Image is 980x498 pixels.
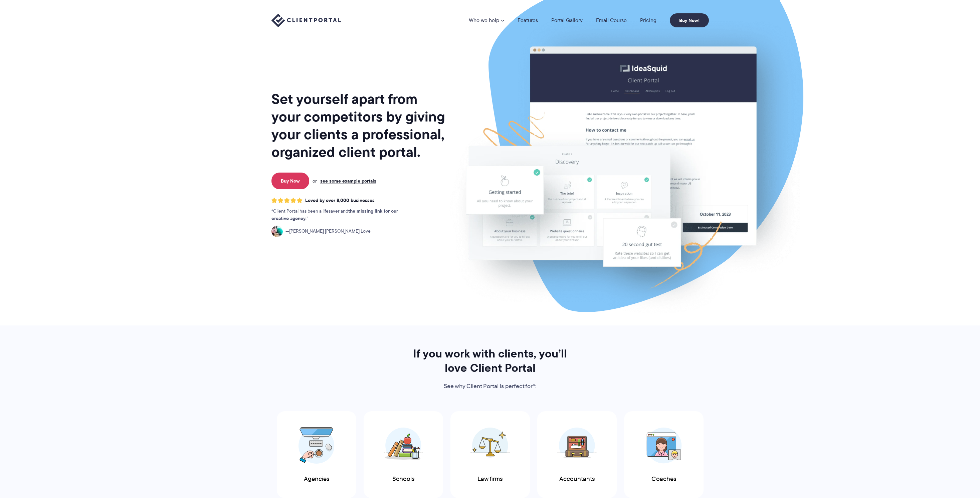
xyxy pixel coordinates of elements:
span: Law firms [477,476,503,483]
span: Schools [392,476,414,483]
span: Coaches [651,476,676,483]
a: Pricing [640,18,656,23]
p: See why Client Portal is perfect for*: [404,382,576,392]
span: [PERSON_NAME] [PERSON_NAME] Love [285,228,371,235]
h2: If you work with clients, you’ll love Client Portal [404,346,576,375]
p: Client Portal has been a lifesaver and . [271,208,412,222]
a: Buy Now! [670,13,709,27]
a: Email Course [596,18,627,23]
a: Features [518,18,538,23]
span: Agencies [304,476,329,483]
a: Who we help [469,18,504,23]
span: Accountants [559,476,595,483]
h1: Set yourself apart from your competitors by giving your clients a professional, organized client ... [271,90,446,161]
span: or [313,178,317,184]
a: Buy Now [271,173,309,189]
a: Portal Gallery [551,18,583,23]
span: Loved by over 8,000 businesses [305,198,375,203]
strong: the missing link for our creative agency [271,207,398,222]
a: see some example portals [320,178,376,184]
